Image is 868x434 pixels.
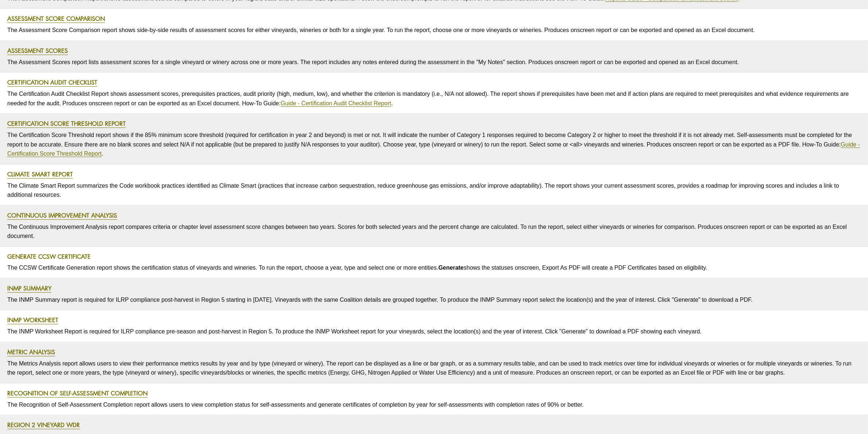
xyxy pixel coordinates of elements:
p: The Assessment Scores report lists assessment scores for a single vineyard or winery across one o... [7,56,861,69]
p: The Certification Score Threshold report shows if the 85% minimum score threshold (required for c... [7,129,861,160]
a: Generate CCSW Certificate [7,253,91,261]
a: Recognition of Self-Assessment Completion [7,389,148,398]
p: The Climate Smart Report summarizes the Code workbook practices identified as Climate Smart (prac... [7,179,861,202]
a: Certification Audit Checklist [7,78,97,87]
a: Assessment Scores [7,47,68,55]
p: The INMP Worksheet Report is required for ILRP compliance pre-season and post-harvest in Region 5... [7,325,861,338]
p: The Metrics Analysis report allows users to view their performance metrics results by year and by... [7,357,861,379]
p: The Continuous Improvement Analysis report compares criteria or chapter level assessment score ch... [7,220,861,243]
p: The CCSW Certificate Generation report shows the certification status of vineyards and wineries. ... [7,261,861,274]
a: Region 2 Vineyard WDR [7,421,80,429]
strong: Generate [439,265,464,271]
a: INMP Summary [7,284,51,293]
a: Guide - Certification Audit Checklist Report [281,100,391,107]
p: The INMP Summary report is required for ILRP compliance post-harvest in Region 5 starting in [DAT... [7,293,861,306]
a: Assessment Score Comparison [7,15,105,23]
a: Climate Smart Report [7,170,73,179]
a: INMP Worksheet [7,316,58,324]
a: Continuous Improvement Analysis [7,211,117,220]
p: The Certification Audit Checklist Report shows assessment scores, prerequisites practices, audit ... [7,87,861,110]
p: The Recognition of Self-Assessment Completion report allows users to view completion status for s... [7,398,861,411]
a: Metric Analysis [7,348,55,356]
p: The Assessment Score Comparison report shows side-by-side results of assessment scores for either... [7,24,861,37]
a: Certification Score Threshold Report [7,120,126,128]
